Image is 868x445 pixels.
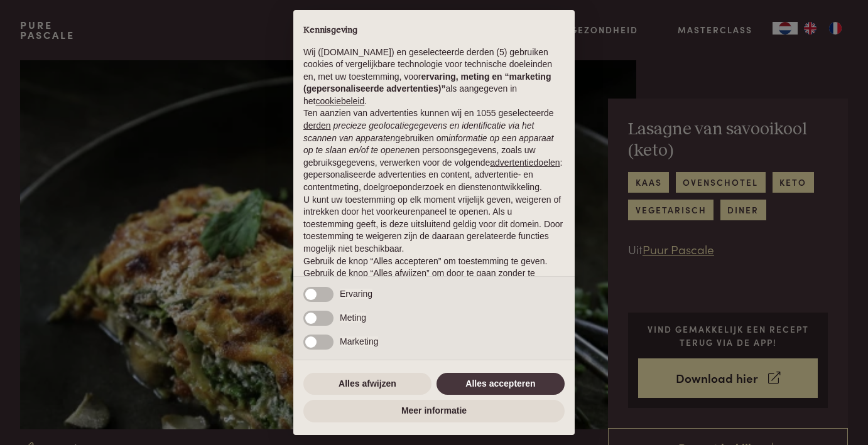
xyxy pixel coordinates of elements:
h2: Kennisgeving [303,25,565,36]
button: advertentiedoelen [490,157,560,169]
strong: ervaring, meting en “marketing (gepersonaliseerde advertenties)” [303,72,551,94]
button: Alles accepteren [437,373,565,395]
button: Alles afwijzen [303,373,431,395]
span: Meting [340,313,366,323]
button: Meer informatie [303,400,565,422]
p: Ten aanzien van advertenties kunnen wij en 1055 geselecteerde gebruiken om en persoonsgegevens, z... [303,107,565,193]
p: U kunt uw toestemming op elk moment vrijelijk geven, weigeren of intrekken door het voorkeurenpan... [303,194,565,255]
em: informatie op een apparaat op te slaan en/of te openen [303,133,554,156]
span: Marketing [340,336,378,346]
span: Ervaring [340,289,372,299]
button: derden [303,120,331,132]
p: Gebruik de knop “Alles accepteren” om toestemming te geven. Gebruik de knop “Alles afwijzen” om d... [303,255,565,292]
em: precieze geolocatiegegevens en identificatie via het scannen van apparaten [303,121,534,143]
a: cookiebeleid [315,96,364,106]
p: Wij ([DOMAIN_NAME]) en geselecteerde derden (5) gebruiken cookies of vergelijkbare technologie vo... [303,46,565,108]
